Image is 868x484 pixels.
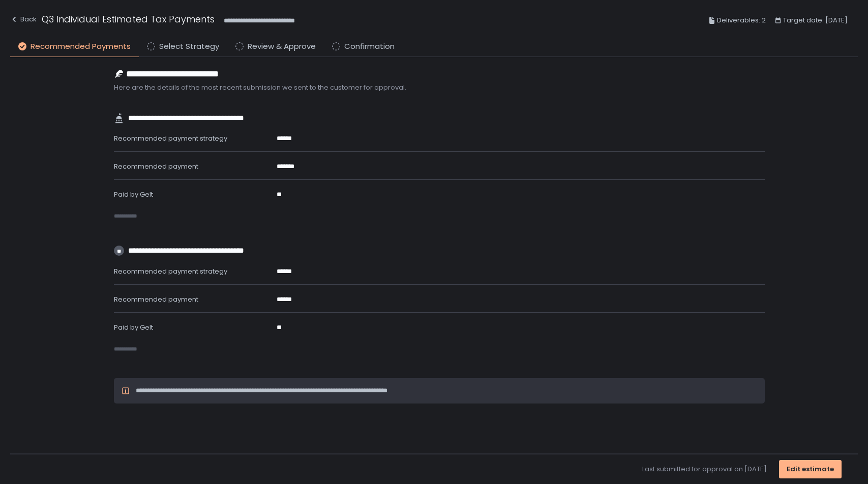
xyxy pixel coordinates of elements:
[114,322,153,332] span: Paid by Gelt
[114,162,198,171] span: Recommended payment
[10,12,37,29] button: Back
[787,465,834,474] div: Edit estimate
[114,266,227,276] span: Recommended payment strategy
[31,41,131,52] span: Recommended Payments
[248,41,316,52] span: Review & Approve
[114,294,198,304] span: Recommended payment
[114,83,765,92] span: Here are the details of the most recent submission we sent to the customer for approval.
[114,190,153,199] span: Paid by Gelt
[642,465,767,474] span: Last submitted for approval on [DATE]
[42,12,215,26] h1: Q3 Individual Estimated Tax Payments
[783,14,848,26] span: Target date: [DATE]
[159,41,219,52] span: Select Strategy
[779,460,842,478] button: Edit estimate
[717,14,766,26] span: Deliverables: 2
[10,13,37,25] div: Back
[344,41,395,52] span: Confirmation
[114,133,227,143] span: Recommended payment strategy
